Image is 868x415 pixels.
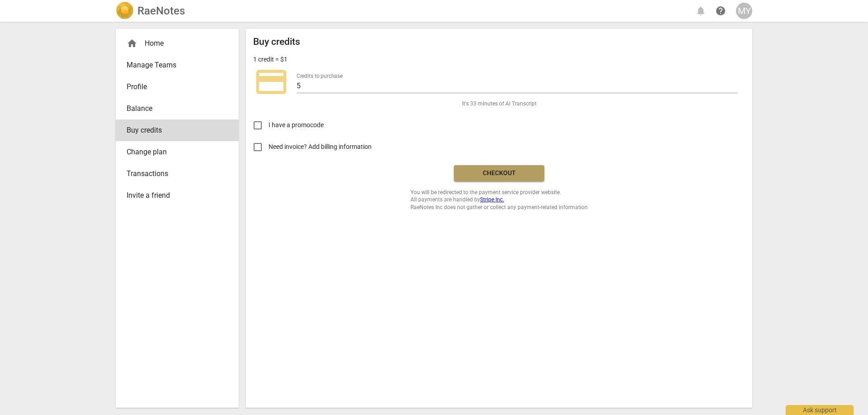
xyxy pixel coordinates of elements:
span: Change plan [127,147,221,157]
span: help [715,5,726,16]
span: I have a promocode [269,120,324,130]
span: Checkout [461,169,537,178]
a: Profile [116,76,239,98]
a: Invite a friend [116,185,239,206]
div: Home [116,33,239,54]
div: Ask support [786,405,854,415]
a: Buy credits [116,119,239,141]
button: Checkout [454,165,544,181]
div: Home [127,38,221,49]
a: Balance [116,98,239,119]
span: Profile [127,81,221,92]
span: Balance [127,103,221,114]
a: Transactions [116,163,239,185]
span: Invite a friend [127,190,221,201]
span: You will be redirected to the payment service provider website. All payments are handled by RaeNo... [410,189,588,211]
a: Help [712,3,729,19]
a: Manage Teams [116,54,239,76]
button: MY [736,3,752,19]
span: It's 33 minutes of AI Transcript [462,100,537,108]
span: home [127,38,137,49]
p: 1 credit = $1 [253,55,288,64]
a: Stripe Inc. [480,196,504,203]
span: Need invoice? Add billing information [269,142,373,152]
span: Buy credits [127,125,221,136]
h2: Buy credits [253,36,300,48]
a: LogoRaeNotes [116,2,185,20]
img: Logo [116,2,134,20]
span: Manage Teams [127,60,221,71]
label: Credits to purchase [297,73,343,79]
h2: RaeNotes [137,5,185,17]
span: Transactions [127,168,221,179]
a: Change plan [116,141,239,163]
span: credit_card [253,64,289,100]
